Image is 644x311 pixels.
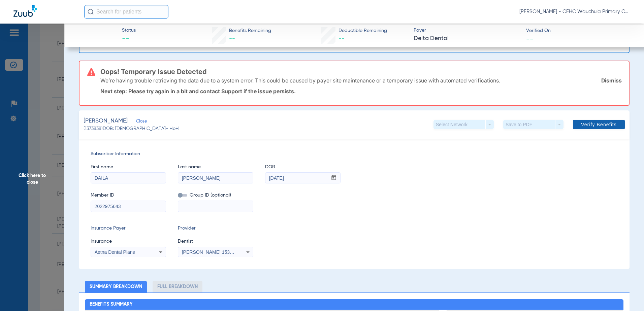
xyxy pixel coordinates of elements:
span: Verify Benefits [581,122,617,127]
span: DOB [265,164,341,171]
span: Dentist [178,238,253,245]
span: Insurance [91,238,166,245]
span: Deductible Remaining [339,27,387,34]
img: Search Icon [88,9,94,15]
span: [PERSON_NAME] [84,117,128,125]
li: Full Breakdown [153,281,202,292]
span: Last name [178,164,253,171]
li: Summary Breakdown [85,281,147,292]
span: -- [122,34,136,44]
span: Insurance Payer [91,225,166,232]
span: -- [526,35,534,42]
span: Payer [414,27,520,34]
span: -- [339,36,345,42]
span: Benefits Remaining [229,27,271,34]
span: Status [122,27,136,34]
span: [PERSON_NAME] - CFHC Wauchula Primary Care Dental [519,8,631,15]
span: [PERSON_NAME] 1538802673 [182,249,248,255]
h2: Benefits Summary [85,299,624,310]
iframe: Chat Widget [610,279,644,311]
p: We’re having trouble retrieving the data due to a system error. This could be caused by payer sit... [100,77,500,84]
span: Subscriber Information [91,150,618,158]
span: First name [91,164,166,171]
img: Zuub Logo [13,5,37,17]
button: Open calendar [327,173,341,183]
span: Verified On [526,27,633,34]
p: Next step: Please try again in a bit and contact Support if the issue persists. [100,88,622,95]
span: (1373838) DOB: [DEMOGRAPHIC_DATA] - HoH [84,125,179,132]
span: Provider [178,225,253,232]
h3: Oops! Temporary Issue Detected [100,68,622,75]
span: Member ID [91,192,166,199]
span: -- [229,36,235,42]
span: Group ID (optional) [178,192,253,199]
span: Close [136,119,142,125]
button: Verify Benefits [573,120,625,129]
input: Search for patients [84,5,168,19]
span: Delta Dental [414,34,520,43]
a: Dismiss [601,77,622,84]
img: error-icon [87,68,95,76]
span: Aetna Dental Plans [95,249,135,255]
